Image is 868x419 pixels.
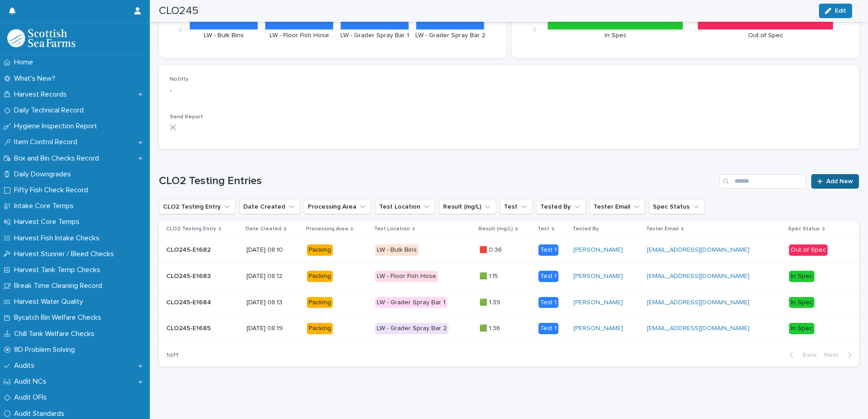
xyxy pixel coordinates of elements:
[649,200,705,214] button: Spec Status
[573,273,623,280] a: [PERSON_NAME]
[204,32,244,39] text: LW - Bulk Bins
[789,297,814,308] div: In Spec
[247,246,299,254] p: [DATE] 08:10
[479,323,502,332] p: 🟩 1.36
[826,178,853,185] span: Add New
[10,74,63,83] p: What's New?
[415,32,485,39] text: LW - Grader Spray Bar 2
[159,237,859,263] tr: CLO245-E1682CLO245-E1682 [DATE] 08:10PackingLW - Bulk Bins🟥 0.36🟥 0.36 Test 1[PERSON_NAME] [EMAIL...
[500,200,533,214] button: Test
[375,323,449,334] div: LW - Grader Spray Bar 2
[304,200,371,214] button: Processing Area
[10,361,42,370] p: Audits
[788,224,820,234] p: Spec Status
[538,244,558,256] div: Test 1
[478,224,513,234] p: Result (mg/L)
[748,32,783,39] text: Out of Spec
[479,297,502,307] p: 🟩 1.39
[159,316,859,342] tr: CLO245-E1685CLO245-E1685 [DATE] 08:19PackingLW - Grader Spray Bar 2🟩 1.36🟩 1.36 Test 1[PERSON_NAM...
[166,224,216,234] p: CLO2 Testing Entry
[178,27,182,33] tspan: 0
[10,297,90,306] p: Harvest Water Quality
[170,77,188,82] span: Notifty
[10,393,54,402] p: Audit OFIs
[10,250,121,258] p: Harvest Stunner / Bleed Checks
[170,86,848,96] p: -
[375,200,435,214] button: Test Location
[307,271,333,282] div: Packing
[10,377,54,386] p: Audit NCs
[270,32,329,39] text: LW - Floor Fish Hose
[375,297,447,308] div: LW - Grader Spray Bar 1
[170,114,203,120] span: Send Report
[605,32,626,39] text: In Spec
[646,224,679,234] p: Tester Email
[782,351,820,359] button: Back
[797,352,817,358] span: Back
[247,299,299,307] p: [DATE] 08:13
[573,299,623,307] a: [PERSON_NAME]
[538,297,558,308] div: Test 1
[835,8,846,14] span: Edit
[166,271,212,280] p: CLO245-E1683
[10,330,102,338] p: Chill Tank Welfare Checks
[10,202,81,210] p: Intake Core Temps
[247,273,299,280] p: [DATE] 08:12
[10,282,109,290] p: Break Time Cleaning Record
[479,244,504,254] p: 🟥 0.36
[7,29,75,47] img: mMrefqRFQpe26GRNOUkG
[538,224,549,234] p: Test
[10,170,78,179] p: Daily Downgrades
[647,299,750,306] a: [EMAIL_ADDRESS][DOMAIN_NAME]
[10,138,84,146] p: Item Control Record
[159,289,859,316] tr: CLO245-E1684CLO245-E1684 [DATE] 08:13PackingLW - Grader Spray Bar 1🟩 1.39🟩 1.39 Test 1[PERSON_NAM...
[375,244,419,256] div: LW - Bulk Bins
[10,346,82,354] p: 8D Problem Solving
[374,224,410,234] p: Test Location
[10,106,91,115] p: Daily Technical Record
[307,244,333,256] div: Packing
[789,323,814,334] div: In Spec
[10,266,108,274] p: Harvest Tank Temp Checks
[538,271,558,282] div: Test 1
[159,5,198,18] h2: CLO245
[247,325,299,332] p: [DATE] 08:19
[10,154,106,163] p: Box and Bin Checks Record
[10,58,40,67] p: Home
[573,325,623,332] a: [PERSON_NAME]
[572,224,599,234] p: Tested By
[10,90,74,99] p: Harvest Records
[166,297,213,307] p: CLO245-E1684
[479,271,500,280] p: 🟩 1.15
[306,224,348,234] p: Processing Area
[538,323,558,334] div: Test 1
[10,409,72,418] p: Audit Standards
[166,244,212,254] p: CLO245-E1682
[647,273,750,279] a: [EMAIL_ADDRESS][DOMAIN_NAME]
[10,218,87,226] p: Harvest Core Temps
[589,200,645,214] button: Tester Email
[647,325,750,331] a: [EMAIL_ADDRESS][DOMAIN_NAME]
[10,122,104,131] p: Hygiene Inspection Report
[824,352,844,358] span: Next
[819,4,852,18] button: Edit
[246,224,281,234] p: Date Created
[820,351,859,359] button: Next
[159,344,186,366] p: 1 of 1
[10,186,95,195] p: Fifty Fish Check Record
[307,297,333,308] div: Packing
[647,247,750,253] a: [EMAIL_ADDRESS][DOMAIN_NAME]
[533,27,537,33] tspan: 0
[340,32,409,39] text: LW - Grader Spray Bar 1
[159,200,236,214] button: CLO2 Testing Entry
[307,323,333,334] div: Packing
[789,271,814,282] div: In Spec
[720,174,806,189] input: Search
[166,323,212,332] p: CLO245-E1685
[536,200,586,214] button: Tested By
[375,271,438,282] div: LW - Floor Fish Hose
[159,175,716,188] h1: CLO2 Testing Entries
[439,200,496,214] button: Result (mg/L)
[573,246,623,254] a: [PERSON_NAME]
